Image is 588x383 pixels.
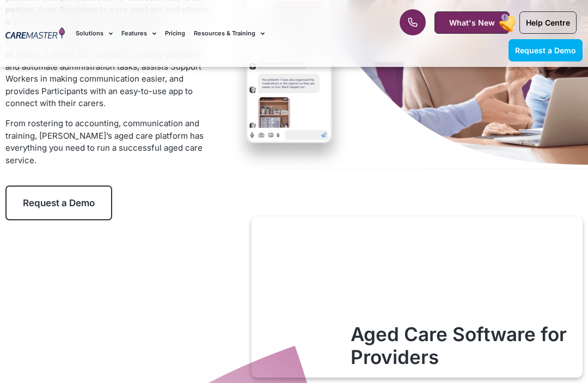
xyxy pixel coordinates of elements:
[5,27,65,40] img: CareMaster Logo
[5,186,112,220] a: Request a Demo
[515,46,576,55] span: Request a Demo
[5,118,204,165] span: From rostering to accounting, communication and training, [PERSON_NAME]’s aged care platform has ...
[526,18,570,27] span: Help Centre
[165,15,185,52] a: Pricing
[252,217,583,378] iframe: Popup CTA
[449,18,495,27] span: What's New
[121,15,156,52] a: Features
[434,11,510,34] a: What's New
[76,15,375,52] nav: Menu
[23,197,95,208] span: Request a Demo
[76,15,113,52] a: Solutions
[194,15,265,52] a: Resources & Training
[519,11,577,34] a: Help Centre
[509,39,583,61] a: Request a Demo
